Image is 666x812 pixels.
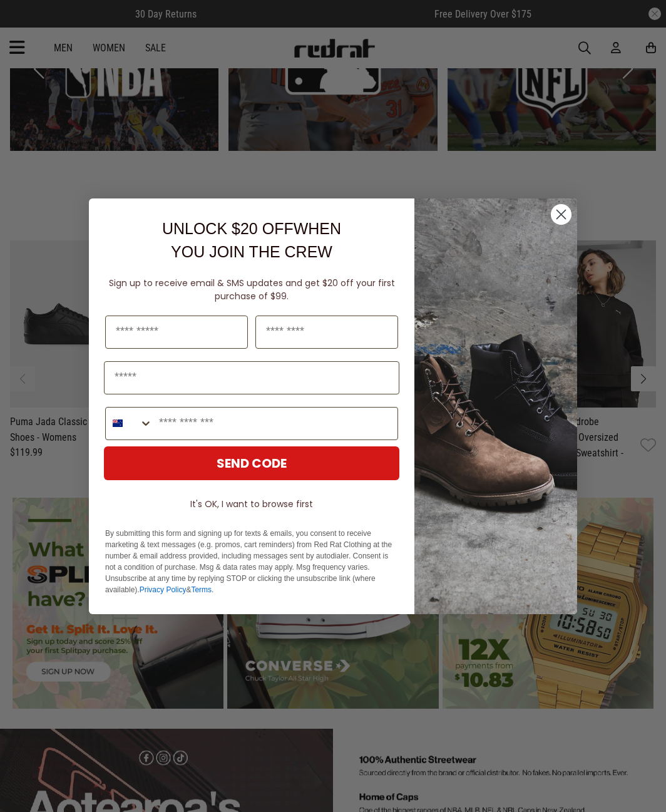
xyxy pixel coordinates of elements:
[109,277,395,302] span: Sign up to receive email & SMS updates and get $20 off your first purchase of $99.
[171,243,332,260] span: YOU JOIN THE CREW
[162,220,294,237] span: UNLOCK $20 OFF
[414,198,577,614] img: f7662613-148e-4c88-9575-6c6b5b55a647.jpeg
[294,220,341,237] span: WHEN
[104,361,399,394] input: Email
[105,316,248,349] input: First Name
[105,528,398,595] p: By submitting this form and signing up for texts & emails, you consent to receive marketing & tex...
[104,446,399,480] button: SEND CODE
[113,418,123,428] img: New Zealand
[104,493,399,515] button: It's OK, I want to browse first
[191,585,212,594] a: Terms
[550,203,572,225] button: Close dialog
[106,408,153,439] button: Search Countries
[140,585,187,594] a: Privacy Policy
[10,5,48,43] button: Open LiveChat chat widget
